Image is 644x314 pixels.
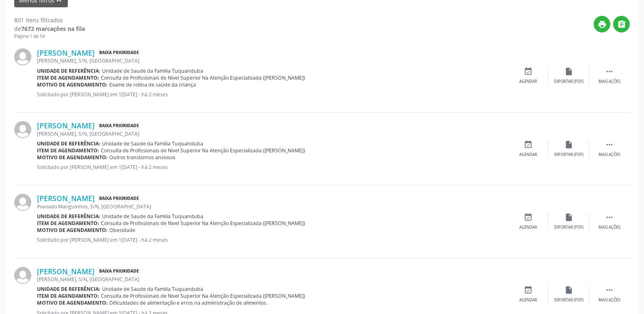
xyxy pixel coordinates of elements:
[37,292,99,299] b: Item de agendamento:
[613,16,630,32] button: 
[37,276,508,283] div: [PERSON_NAME], S/N, [GEOGRAPHIC_DATA]
[605,213,614,222] i: 
[37,57,508,64] div: [PERSON_NAME], S/N, [GEOGRAPHIC_DATA]
[598,20,607,29] i: print
[102,67,203,74] span: Unidade de Saude da Familia Tuquanduba
[598,152,620,158] div: Mais ações
[98,121,141,130] span: Baixa Prioridade
[524,140,533,149] i: event_available
[37,236,508,243] p: Solicitado por [PERSON_NAME] em 1[DATE] - há 2 meses
[14,16,85,24] div: 801 itens filtrados
[102,213,203,220] span: Unidade de Saude da Familia Tuquanduba
[594,16,610,32] button: print
[598,225,620,230] div: Mais ações
[605,286,614,295] i: 
[37,48,95,57] a: [PERSON_NAME]
[21,25,85,32] strong: 7672 marcações na fila
[37,140,100,147] b: Unidade de referência:
[98,194,141,203] span: Baixa Prioridade
[37,91,508,98] p: Solicitado por [PERSON_NAME] em 1[DATE] - há 2 meses
[101,74,305,81] span: Consulta de Profissionais de Nivel Superior Na Atenção Especializada ([PERSON_NAME])
[605,67,614,76] i: 
[14,48,31,65] img: img
[14,24,85,33] div: de
[101,147,305,154] span: Consulta de Profissionais de Nivel Superior Na Atenção Especializada ([PERSON_NAME])
[109,227,135,234] span: Obesidade
[109,299,267,306] span: Dificuldades de alimentação e erros na administração de alimentos.
[98,267,141,275] span: Baixa Prioridade
[524,286,533,295] i: event_available
[37,67,100,74] b: Unidade de referência:
[37,147,99,154] b: Item de agendamento:
[524,213,533,222] i: event_available
[37,154,108,161] b: Motivo de agendamento:
[102,286,203,292] span: Unidade de Saude da Familia Tuquanduba
[564,67,573,76] i: insert_drive_file
[524,67,533,76] i: event_available
[37,203,508,210] div: Povoado Manguinhos, S/N, [GEOGRAPHIC_DATA]
[14,33,85,40] div: Página 1 de 54
[109,154,176,161] span: Outros transtornos ansiosos
[605,140,614,149] i: 
[598,79,620,84] div: Mais ações
[617,20,626,29] i: 
[102,140,203,147] span: Unidade de Saude da Familia Tuquanduba
[519,225,537,230] div: Agendar
[14,194,31,211] img: img
[37,74,99,81] b: Item de agendamento:
[554,297,583,303] div: Exportar (PDF)
[14,121,31,138] img: img
[554,152,583,158] div: Exportar (PDF)
[37,121,95,130] a: [PERSON_NAME]
[37,299,108,306] b: Motivo de agendamento:
[37,220,99,227] b: Item de agendamento:
[37,286,100,292] b: Unidade de referência:
[37,130,508,137] div: [PERSON_NAME], S/N, [GEOGRAPHIC_DATA]
[519,152,537,158] div: Agendar
[37,267,95,276] a: [PERSON_NAME]
[554,225,583,230] div: Exportar (PDF)
[37,194,95,203] a: [PERSON_NAME]
[37,81,108,88] b: Motivo de agendamento:
[109,81,196,88] span: Exame de rotina de saúde da criança
[37,213,100,220] b: Unidade de referência:
[598,297,620,303] div: Mais ações
[554,79,583,84] div: Exportar (PDF)
[101,220,305,227] span: Consulta de Profissionais de Nivel Superior Na Atenção Especializada ([PERSON_NAME])
[101,292,305,299] span: Consulta de Profissionais de Nivel Superior Na Atenção Especializada ([PERSON_NAME])
[564,286,573,295] i: insert_drive_file
[519,79,537,84] div: Agendar
[37,227,108,234] b: Motivo de agendamento:
[564,140,573,149] i: insert_drive_file
[519,297,537,303] div: Agendar
[564,213,573,222] i: insert_drive_file
[37,164,508,171] p: Solicitado por [PERSON_NAME] em 1[DATE] - há 2 meses
[14,267,31,284] img: img
[98,49,141,57] span: Baixa Prioridade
